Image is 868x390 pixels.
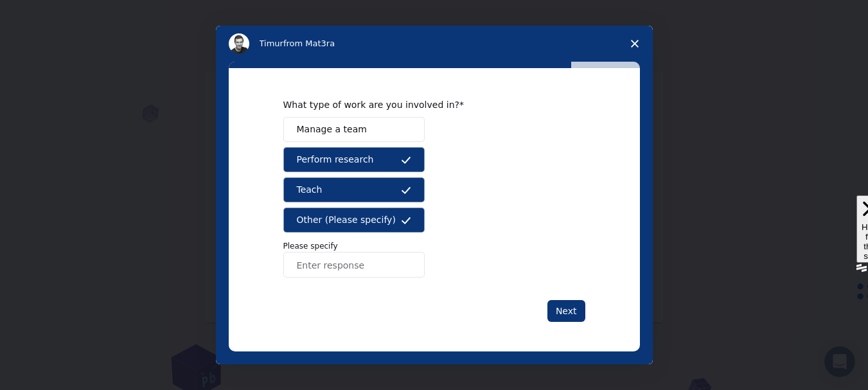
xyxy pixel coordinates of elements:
[283,252,425,278] input: Enter response
[283,147,425,172] button: Perform research
[260,39,283,48] span: Timur
[229,33,249,54] img: Profile image for Timur
[297,123,367,136] span: Manage a team
[297,153,374,166] span: Perform research
[297,183,323,197] span: Teach
[283,39,335,48] span: from Mat3ra
[283,240,585,252] p: Please specify
[283,177,425,202] button: Teach
[283,208,425,233] button: Other (Please specify)
[617,26,653,62] span: Close survey
[283,117,425,142] button: Manage a team
[297,213,396,227] span: Other (Please specify)
[26,9,72,21] span: Support
[283,99,566,111] div: What type of work are you involved in?
[547,300,585,322] button: Next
